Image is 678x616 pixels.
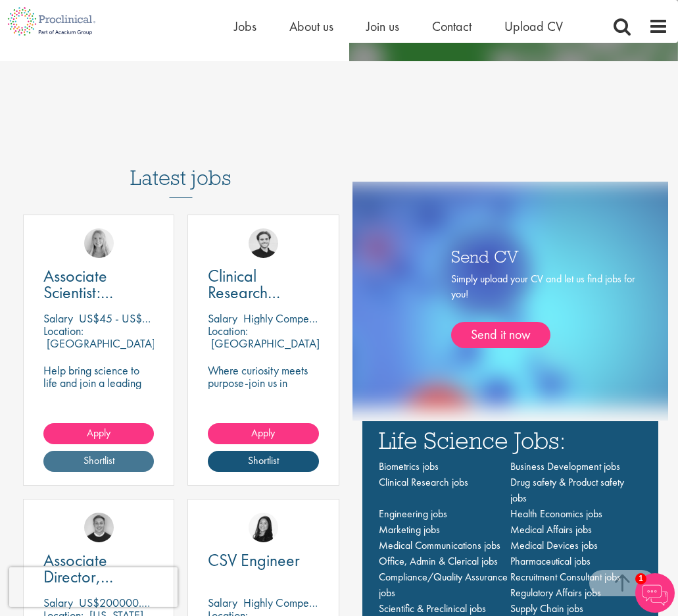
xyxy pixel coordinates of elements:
[366,18,399,35] a: Join us
[379,523,440,536] a: Marketing jobs
[234,18,256,35] a: Jobs
[251,426,275,440] span: Apply
[208,451,318,472] a: Shortlist
[243,595,331,610] p: Highly Competitive
[43,323,84,338] span: Location:
[289,18,333,35] a: About us
[130,134,231,198] h3: Latest jobs
[208,268,318,301] a: Clinical Research Coordinator
[451,272,635,348] div: Simply upload your CV and let us find jobs for you!
[510,602,583,615] a: Supply Chain jobs
[451,247,635,265] h3: Send CV
[43,268,154,301] a: Associate Scientist: Analytical Chemistry
[432,18,472,35] a: Contact
[510,586,601,600] a: Regulatory Affairs jobs
[249,228,278,258] img: Nico Kohlwes
[208,311,237,326] span: Salary
[504,18,563,35] a: Upload CV
[208,552,318,569] a: CSV Engineer
[243,311,331,326] p: Highly Competitive
[208,595,237,610] span: Salary
[87,426,110,440] span: Apply
[43,265,113,336] span: Associate Scientist: Analytical Chemistry
[79,311,195,326] p: US$45 - US$52 per hour
[510,538,598,552] a: Medical Devices jobs
[43,451,154,472] a: Shortlist
[43,423,154,444] a: Apply
[84,513,114,542] img: Bo Forsen
[43,552,154,585] a: Associate Director, Pharmacovigilance
[379,602,486,615] a: Scientific & Preclinical jobs
[379,538,500,552] a: Medical Communications jobs
[510,475,624,505] a: Drug safety & Product safety jobs
[208,265,290,320] span: Clinical Research Coordinator
[208,549,300,571] span: CSV Engineer
[510,570,621,584] a: Recruitment Consultant jobs
[510,459,620,473] a: Business Development jobs
[208,423,318,444] a: Apply
[84,228,114,258] img: Shannon Briggs
[208,336,323,363] p: [GEOGRAPHIC_DATA], [GEOGRAPHIC_DATA]
[9,567,178,607] iframe: reCAPTCHA
[43,311,73,326] span: Salary
[43,364,154,464] p: Help bring science to life and join a leading pharmaceutical company to play a key role in delive...
[379,554,498,568] a: Office, Admin & Clerical jobs
[379,459,439,473] a: Biometrics jobs
[43,336,158,363] p: [GEOGRAPHIC_DATA], [GEOGRAPHIC_DATA]
[379,475,468,489] a: Clinical Research jobs
[379,428,642,452] h3: Life Science Jobs:
[208,323,248,338] span: Location:
[249,513,278,542] img: Numhom Sudsok
[635,573,675,613] img: Chatbot
[451,322,550,348] a: Send it now
[379,507,447,521] a: Engineering jobs
[635,573,646,584] span: 1
[510,507,602,521] a: Health Economics jobs
[379,570,508,600] a: Compliance/Quality Assurance jobs
[510,554,591,568] a: Pharmaceutical jobs
[510,523,592,536] a: Medical Affairs jobs
[208,364,318,414] p: Where curiosity meets purpose-join us in shaping the future of science.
